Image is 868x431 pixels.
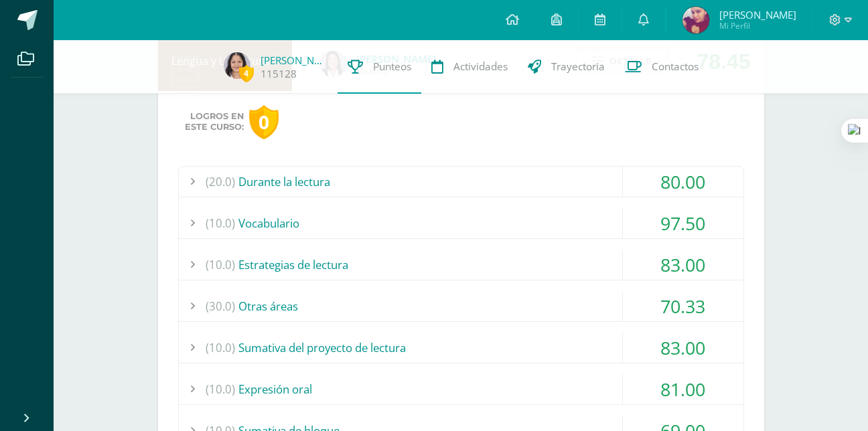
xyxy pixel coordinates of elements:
img: a7ee6d70d80002b2e40dc5bf61ca7e6f.png [224,52,250,79]
div: 83.00 [623,250,743,280]
div: 97.50 [623,208,743,238]
span: Trayectoria [551,60,605,74]
div: 81.00 [623,374,743,404]
span: Logros en este curso: [185,111,244,133]
div: Otras áreas [179,291,743,321]
span: [PERSON_NAME] [719,8,796,21]
a: 115128 [261,67,297,81]
div: Estrategias de lectura [179,250,743,280]
span: Punteos [373,60,411,74]
span: (30.0) [206,291,235,321]
a: Contactos [615,40,709,94]
a: [PERSON_NAME] [261,54,328,67]
span: (10.0) [206,208,235,238]
span: Actividades [453,60,508,74]
span: (10.0) [206,333,235,363]
div: 70.33 [623,291,743,321]
div: Durante la lectura [179,167,743,197]
a: Trayectoria [518,40,615,94]
div: 83.00 [623,333,743,363]
span: 4 [239,65,254,82]
span: (10.0) [206,374,235,404]
span: (10.0) [206,250,235,280]
img: 56fa8ae54895f260aaa680a71fb556c5.png [682,7,709,33]
span: Mi Perfil [719,20,796,31]
a: Punteos [338,40,421,94]
div: 0 [249,105,279,139]
div: Vocabulario [179,208,743,238]
div: Expresión oral [179,374,743,404]
div: 80.00 [623,167,743,197]
span: Contactos [652,60,699,74]
span: (20.0) [206,167,235,197]
div: Sumativa del proyecto de lectura [179,333,743,363]
a: Actividades [421,40,518,94]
